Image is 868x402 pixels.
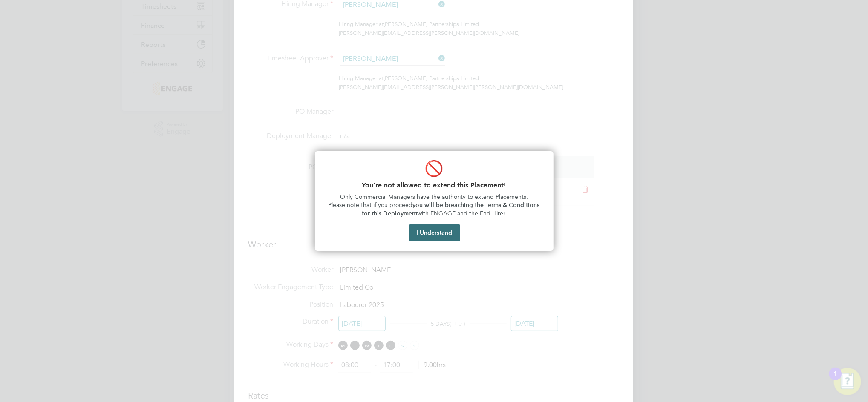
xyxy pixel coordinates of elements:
[329,201,413,209] span: Please note that if you proceed
[362,201,542,217] strong: you will be breaching the Terms & Conditions for this Deployment
[418,210,506,217] span: with ENGAGE and the End Hirer.
[315,151,554,251] div: You're not allowed to extend this Placement!
[325,181,543,189] h2: You're not allowed to extend this Placement!
[409,224,460,241] button: I Understand
[424,160,444,178] div: 🚫
[325,193,543,201] p: Only Commercial Managers have the authority to extend Placements.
